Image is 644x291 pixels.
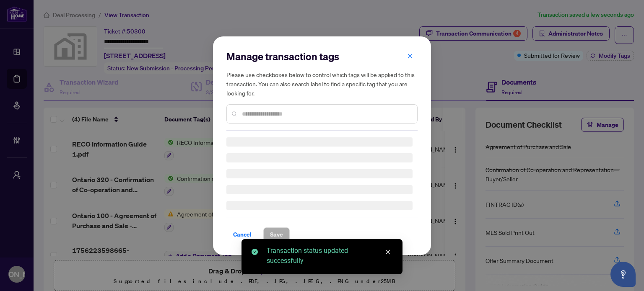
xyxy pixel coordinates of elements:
span: check-circle [252,249,258,255]
h5: Please use checkboxes below to control which tags will be applied to this transaction. You can al... [226,70,418,98]
button: Cancel [226,227,258,242]
span: close [385,249,391,255]
a: Close [383,247,392,257]
h2: Manage transaction tags [226,50,418,63]
div: Transaction status updated successfully [267,246,392,266]
span: close [407,53,413,59]
button: Save [263,227,290,242]
span: Cancel [233,228,252,241]
button: Open asap [610,262,636,287]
